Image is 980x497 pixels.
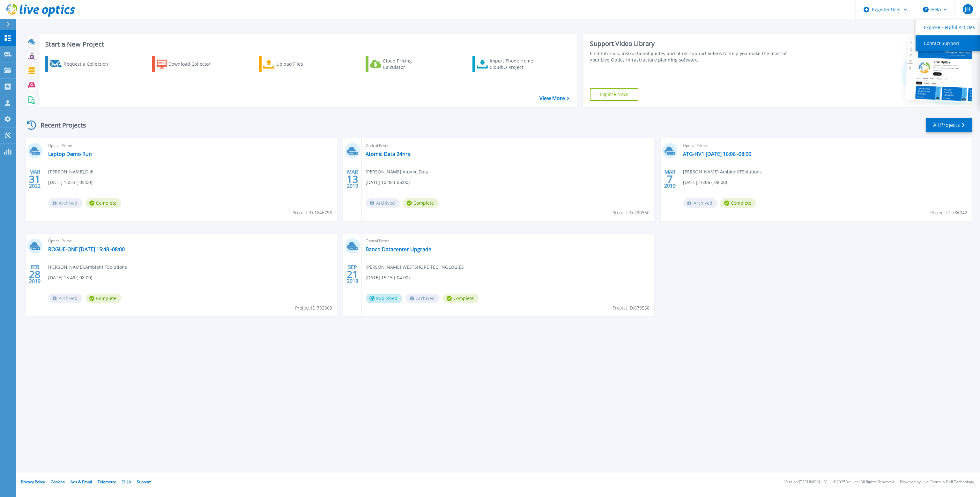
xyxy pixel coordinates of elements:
span: Project ID: 782308 [295,304,332,311]
h3: Start a New Project [45,41,569,48]
span: Complete [85,198,121,208]
a: Banco Datacenter Upgrade [366,246,431,252]
div: Cloud Pricing Calculator [383,58,434,70]
span: Project ID: 786042 [930,209,967,216]
div: Find tutorials, instructional guides and other support videos to help you make the most of your L... [590,50,792,63]
span: 7 [667,176,673,182]
span: Published [366,294,402,303]
div: MAR 2019 [346,167,359,191]
a: ATG-HV1 [DATE] 16:06 -08:00 [683,151,751,157]
a: Cookies [51,479,65,485]
a: Telemetry [98,479,116,485]
span: Archived [366,198,400,208]
span: Complete [720,198,756,208]
span: Project ID: 679568 [612,304,650,311]
a: ROGUE-ONE [DATE] 15:48 -08:00 [48,246,125,252]
span: [DATE] 16:06 (-08:00) [683,179,727,186]
a: Cloud Pricing Calculator [366,56,437,72]
span: [DATE] 15:15 (-04:00) [366,274,410,281]
span: Project ID: 790350 [612,209,650,216]
span: 13 [347,176,358,182]
div: Upload Files [276,58,327,70]
a: Ads & Email [71,479,92,485]
span: Archived [48,294,82,303]
span: [DATE] 10:48 (-06:00) [366,179,410,186]
div: Download Collector [168,58,219,70]
span: JH [965,7,970,12]
a: Explore Now! [590,88,638,101]
li: Powered by Live Optics, a Dell Technology [900,480,974,484]
span: [PERSON_NAME] , Atomic Data [366,168,428,175]
span: [PERSON_NAME] , AmbientITSolutions [48,264,127,271]
a: Upload Files [259,56,330,72]
span: 31 [29,176,41,182]
span: [PERSON_NAME] , AmbientITSolutions [683,168,762,175]
span: Optical Prime [683,142,968,149]
span: Archived [48,198,82,208]
div: Recent Projects [25,117,95,133]
div: Import Phone Home CloudIQ Project [490,58,539,70]
span: Archived [405,294,440,303]
span: [DATE] 15:33 (-05:00) [48,179,92,186]
a: Support [137,479,151,485]
span: Optical Prime [366,238,650,245]
a: Atomic Data 24hrs [366,151,410,157]
a: Request a Collection [45,56,116,72]
a: All Projects [926,118,972,132]
div: FEB 2019 [29,263,41,286]
span: [PERSON_NAME] , Dell [48,168,93,175]
span: Archived [683,198,717,208]
span: 21 [347,272,358,277]
span: Complete [85,294,121,303]
span: Project ID: 1646798 [293,209,332,216]
li: Version: [TECHNICAL_ID] [784,480,828,484]
a: Privacy Policy [21,479,45,485]
div: Support Video Library [590,40,792,48]
a: View More [539,95,569,101]
span: Complete [443,294,479,303]
a: Download Collector [152,56,223,72]
a: Laptop Demo Run [48,151,92,157]
li: © 2025 Dell Inc. All Rights Reserved [833,480,894,484]
div: SEP 2018 [346,263,359,286]
span: Optical Prime [366,142,650,149]
div: MAR 2019 [664,167,676,191]
span: Complete [403,198,439,208]
a: EULA [122,479,131,485]
span: Optical Prime [48,238,333,245]
span: [PERSON_NAME] , WESTSHORE TECHNOLOGIES [366,264,464,271]
span: [DATE] 15:49 (-08:00) [48,274,92,281]
div: Request a Collection [63,58,115,70]
div: MAR 2022 [29,167,41,191]
span: Optical Prime [48,142,333,149]
span: 28 [29,272,41,277]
